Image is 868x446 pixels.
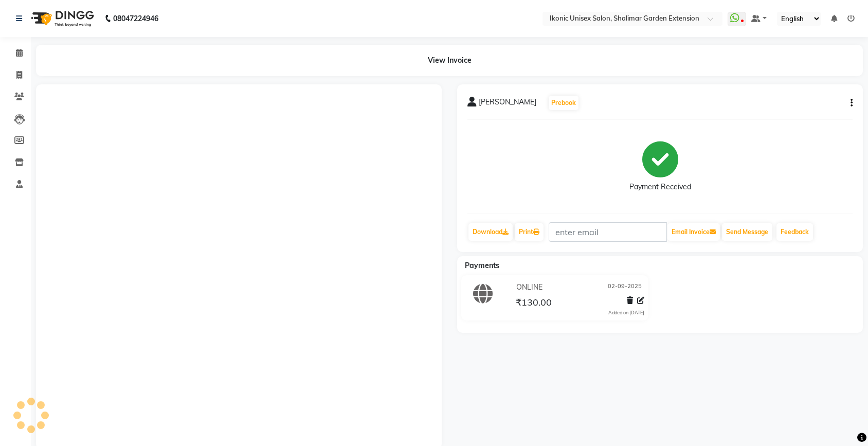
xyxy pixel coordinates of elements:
[516,282,542,293] span: ONLINE
[776,223,813,241] a: Feedback
[549,222,667,242] input: enter email
[26,4,97,33] img: logo
[479,97,536,111] span: [PERSON_NAME]
[722,223,772,241] button: Send Message
[465,261,499,270] span: Payments
[629,182,691,192] div: Payment Received
[549,96,578,110] button: Prebook
[36,45,863,76] div: View Invoice
[608,309,644,316] div: Added on [DATE]
[515,223,544,241] a: Print
[667,223,720,241] button: Email Invoice
[516,296,552,311] span: ₹130.00
[113,4,158,33] b: 08047224946
[608,282,642,293] span: 02-09-2025
[468,223,513,241] a: Download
